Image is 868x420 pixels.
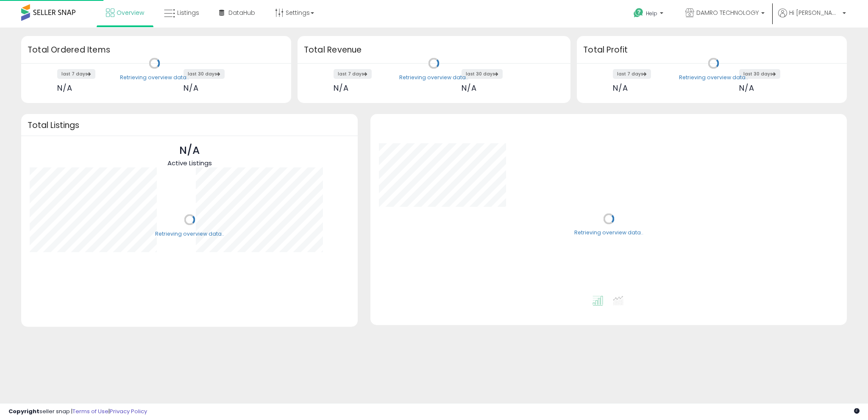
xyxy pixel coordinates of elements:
[399,74,468,81] div: Retrieving overview data..
[155,230,224,238] div: Retrieving overview data..
[789,8,840,17] span: Hi [PERSON_NAME]
[679,74,748,81] div: Retrieving overview data..
[627,1,672,28] a: Help
[646,10,657,17] span: Help
[778,8,846,28] a: Hi [PERSON_NAME]
[633,8,644,18] i: Get Help
[574,229,643,237] div: Retrieving overview data..
[117,8,144,17] span: Overview
[177,8,199,17] span: Listings
[696,8,759,17] span: DAMRO TECHNOLOGY
[228,8,255,17] span: DataHub
[120,74,189,81] div: Retrieving overview data..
